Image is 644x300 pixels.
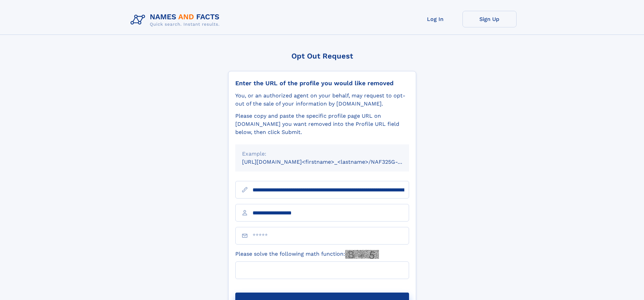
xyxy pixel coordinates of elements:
[235,250,379,259] label: Please solve the following math function:
[228,52,416,60] div: Opt Out Request
[235,92,409,108] div: You, or an authorized agent on your behalf, may request to opt-out of the sale of your informatio...
[462,11,517,27] a: Sign Up
[235,112,409,136] div: Please copy and paste the specific profile page URL on [DOMAIN_NAME] you want removed into the Pr...
[242,150,402,158] div: Example:
[235,79,409,87] div: Enter the URL of the profile you would like removed
[408,11,462,27] a: Log In
[242,159,422,165] small: [URL][DOMAIN_NAME]<firstname>_<lastname>/NAF325G-xxxxxxxx
[128,11,225,29] img: Logo Names and Facts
